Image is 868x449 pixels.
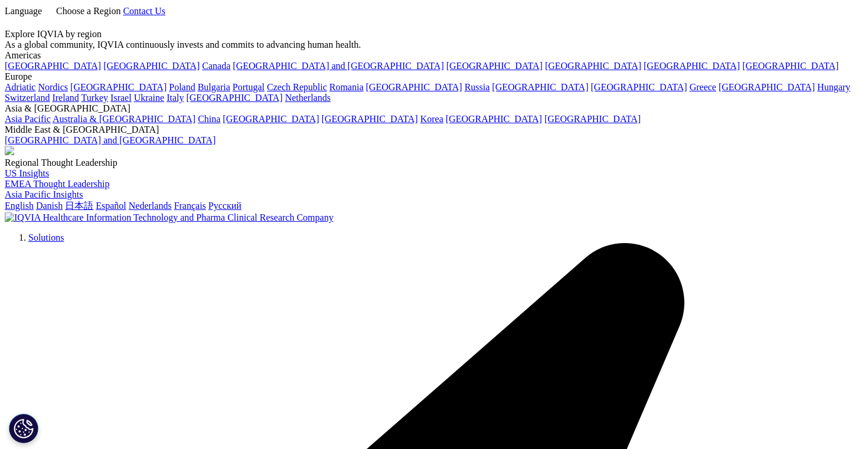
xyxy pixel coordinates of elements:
a: Italy [167,93,184,103]
a: Poland [169,82,195,92]
a: Switzerland [5,93,50,103]
a: Ukraine [134,93,165,103]
div: Europe [5,71,863,82]
a: Danish [36,201,63,211]
a: [GEOGRAPHIC_DATA] [446,114,542,124]
a: Hungary [817,82,850,92]
div: Asia & [GEOGRAPHIC_DATA] [5,103,863,114]
a: US Insights [5,168,49,178]
a: Français [174,201,206,211]
button: Cookie Settings [9,414,38,443]
a: [GEOGRAPHIC_DATA] and [GEOGRAPHIC_DATA] [5,135,216,145]
img: 2093_analyzing-data-using-big-screen-display-and-laptop.png [5,146,14,155]
span: Choose a Region [56,6,120,16]
div: Middle East & [GEOGRAPHIC_DATA] [5,124,863,135]
a: [GEOGRAPHIC_DATA] [5,61,101,71]
a: [GEOGRAPHIC_DATA] and [GEOGRAPHIC_DATA] [233,61,443,71]
a: Nederlands [129,201,172,211]
a: Czech Republic [267,82,327,92]
a: Australia & [GEOGRAPHIC_DATA] [53,114,195,124]
a: Canada [202,61,230,71]
a: Greece [690,82,716,92]
a: Turkey [81,93,108,103]
a: Russia [465,82,490,92]
a: Nordics [38,82,68,92]
a: [GEOGRAPHIC_DATA] [719,82,815,92]
a: China [198,114,220,124]
a: English [5,201,34,211]
a: [GEOGRAPHIC_DATA] [103,61,200,71]
span: Language [5,6,42,16]
a: [GEOGRAPHIC_DATA] [492,82,588,92]
a: [GEOGRAPHIC_DATA] [545,61,641,71]
a: Israel [110,93,132,103]
a: [GEOGRAPHIC_DATA] [322,114,418,124]
img: IQVIA Healthcare Information Technology and Pharma Clinical Research Company [5,212,334,223]
div: Americas [5,50,863,61]
a: Portugal [233,82,265,92]
a: Asia Pacific Insights [5,189,83,199]
div: Regional Thought Leadership [5,158,863,168]
a: Korea [420,114,443,124]
a: [GEOGRAPHIC_DATA] [70,82,167,92]
a: [GEOGRAPHIC_DATA] [223,114,319,124]
a: Asia Pacific [5,114,51,124]
div: As a global community, IQVIA continuously invests and commits to advancing human health. [5,40,863,50]
a: [GEOGRAPHIC_DATA] [591,82,687,92]
a: [GEOGRAPHIC_DATA] [644,61,740,71]
div: Explore IQVIA by region [5,29,863,40]
a: EMEA Thought Leadership [5,179,109,189]
a: Solutions [28,232,64,242]
a: Русский [208,201,242,211]
a: Español [96,201,126,211]
a: [GEOGRAPHIC_DATA] [186,93,282,103]
a: Romania [329,82,364,92]
a: [GEOGRAPHIC_DATA] [446,61,543,71]
a: [GEOGRAPHIC_DATA] [544,114,641,124]
a: Netherlands [285,93,331,103]
a: [GEOGRAPHIC_DATA] [366,82,462,92]
a: [GEOGRAPHIC_DATA] [742,61,838,71]
a: Adriatic [5,82,35,92]
a: Contact Us [123,6,165,16]
a: Ireland [52,93,79,103]
a: Bulgaria [198,82,230,92]
a: 日本語 [65,201,93,211]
